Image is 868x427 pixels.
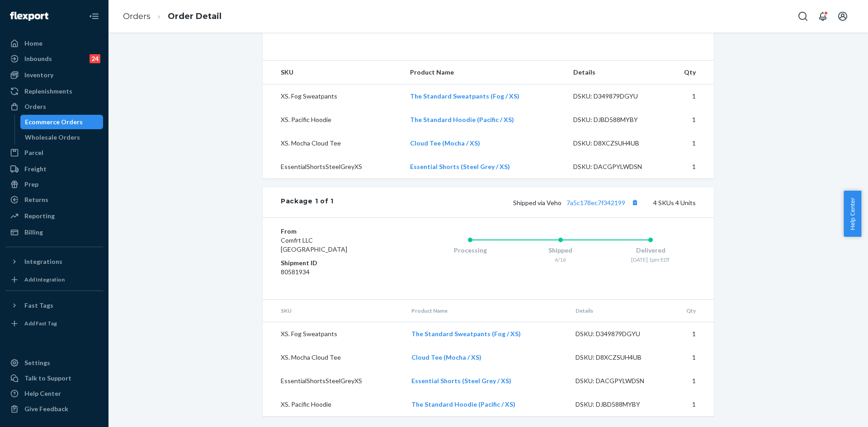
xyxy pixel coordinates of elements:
dd: 80581934 [281,267,389,277]
a: Inventory [5,68,103,82]
button: Help Center [844,191,861,237]
a: Orders [123,11,151,21]
div: Package 1 of 1 [281,197,334,208]
a: Wholesale Orders [20,130,104,145]
th: Details [568,300,668,322]
td: XS. Mocha Cloud Tee [263,131,403,155]
div: Prep [24,180,38,189]
a: Inbounds24 [5,52,103,66]
a: Orders [5,99,103,114]
a: Add Fast Tag [5,316,103,331]
td: EssentialShortsSteelGreyXS [263,369,404,393]
td: XS. Pacific Hoodie [263,108,403,131]
div: Fast Tags [24,301,53,310]
div: Give Feedback [24,404,68,413]
div: Orders [24,102,46,111]
td: XS. Fog Sweatpants [263,84,403,108]
td: EssentialShortsSteelGreyXS [263,155,403,178]
td: 1 [668,369,714,393]
td: 1 [665,155,714,178]
th: Qty [665,61,714,84]
a: Talk to Support [5,371,103,385]
td: XS. Mocha Cloud Tee [263,346,404,369]
a: Cloud Tee (Mocha / XS) [410,139,480,147]
td: 1 [668,393,714,416]
a: Parcel [5,145,103,160]
a: The Standard Sweatpants (Fog / XS) [410,92,519,100]
div: 24 [90,54,100,63]
button: Open Search Box [794,7,812,25]
div: DSKU: DACGPYLWDSN [573,162,658,171]
a: Freight [5,162,103,176]
div: Replenishments [24,87,72,96]
a: Reporting [5,209,103,223]
div: Ecommerce Orders [25,117,83,127]
td: 1 [665,131,714,155]
th: Product Name [403,61,566,84]
a: Essential Shorts (Steel Grey / XS) [411,377,511,385]
button: Give Feedback [5,402,103,416]
dt: Shipment ID [281,258,389,267]
div: Inbounds [24,54,52,63]
div: Home [24,39,42,48]
div: DSKU: D349879DGYU [573,92,658,101]
div: Integrations [24,257,62,266]
div: Parcel [24,148,43,157]
a: Settings [5,356,103,370]
td: 1 [665,108,714,131]
th: Details [566,61,665,84]
div: Shipped [515,246,606,255]
dt: From [281,227,389,236]
button: Close Navigation [85,7,103,25]
div: Returns [24,195,48,204]
td: 1 [668,346,714,369]
a: The Standard Sweatpants (Fog / XS) [411,330,521,338]
a: Home [5,36,103,51]
span: Comfrt LLC [GEOGRAPHIC_DATA] [281,236,347,253]
a: The Standard Hoodie (Pacific / XS) [410,116,514,123]
div: DSKU: DJBD588MYBY [576,400,660,409]
a: Prep [5,177,103,192]
div: DSKU: DACGPYLWDSN [576,376,660,385]
div: Wholesale Orders [25,133,80,142]
div: Talk to Support [24,374,71,383]
div: DSKU: D349879DGYU [576,329,660,338]
a: Add Integration [5,272,103,287]
a: Ecommerce Orders [20,115,104,129]
td: 1 [665,84,714,108]
div: Processing [425,246,515,255]
div: Reporting [24,211,55,221]
a: Help Center [5,386,103,401]
th: SKU [263,300,404,322]
img: Flexport logo [10,12,48,21]
div: 4 SKUs 4 Units [334,197,696,208]
a: Replenishments [5,84,103,99]
div: Help Center [24,389,61,398]
td: XS. Fog Sweatpants [263,322,404,346]
div: Add Integration [24,276,65,283]
span: Shipped via Veho [513,199,641,206]
div: DSKU: DJBD588MYBY [573,115,658,124]
button: Integrations [5,254,103,269]
div: 6/16 [515,256,606,263]
div: DSKU: D8XCZSUH4UB [573,139,658,148]
a: Order Detail [168,11,222,21]
div: Delivered [605,246,696,255]
div: Billing [24,228,43,237]
a: Returns [5,192,103,207]
a: Cloud Tee (Mocha / XS) [411,353,481,361]
th: Product Name [404,300,568,322]
button: Open account menu [834,7,852,25]
div: Freight [24,164,47,174]
th: SKU [263,61,403,84]
div: DSKU: D8XCZSUH4UB [576,353,660,362]
div: Inventory [24,70,53,80]
a: Billing [5,225,103,239]
th: Qty [668,300,714,322]
ol: breadcrumbs [116,3,229,30]
a: The Standard Hoodie (Pacific / XS) [411,400,515,408]
button: Fast Tags [5,298,103,313]
div: Settings [24,358,50,367]
td: XS. Pacific Hoodie [263,393,404,416]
